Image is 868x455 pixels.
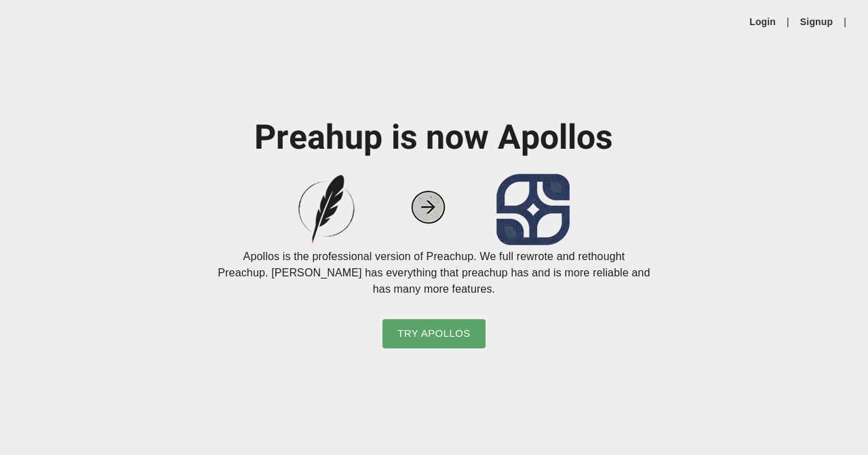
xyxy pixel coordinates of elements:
[217,249,651,297] p: Apollos is the professional version of Preachup. We full rewrote and rethought Preachup. [PERSON_...
[781,15,795,29] li: |
[382,319,486,348] button: Try Apollos
[838,15,852,29] li: |
[749,15,776,29] a: Login
[800,15,833,29] a: Signup
[298,174,570,245] img: preachup-to-apollos.png
[397,325,471,342] span: Try Apollos
[217,116,651,160] h1: Preahup is now Apollos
